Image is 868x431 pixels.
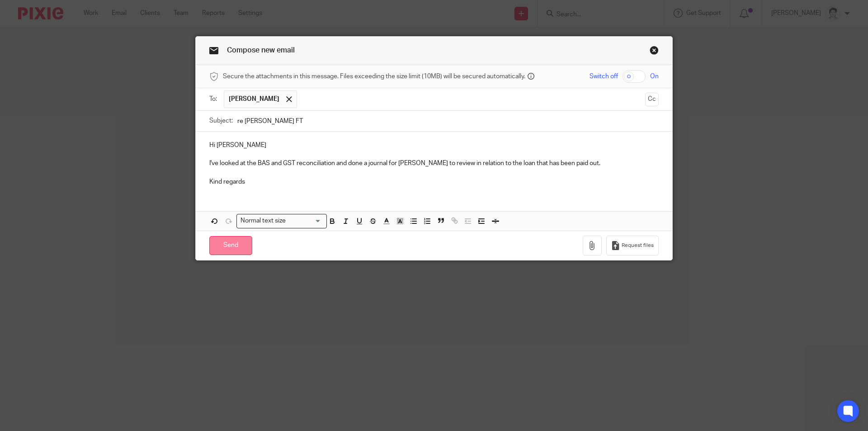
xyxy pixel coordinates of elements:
[229,95,279,104] span: [PERSON_NAME]
[209,95,219,104] label: To:
[606,236,659,256] button: Request files
[223,72,525,81] span: Secure the attachments in this message. Files exceeding the size limit (10MB) will be secured aut...
[239,216,288,226] span: Normal text size
[236,214,327,228] div: Search for option
[209,141,659,150] p: Hi [PERSON_NAME]
[209,236,252,256] input: Send
[622,242,654,249] span: Request files
[650,72,659,81] span: On
[590,72,618,81] span: Switch off
[289,216,321,226] input: Search for option
[227,47,295,54] span: Compose new email
[209,159,659,168] p: I've looked at the BAS and GST reconciliation and done a journal for [PERSON_NAME] to review in r...
[209,177,659,186] p: Kind regards
[650,46,659,58] a: Close this dialog window
[645,93,659,106] button: Cc
[209,116,233,125] label: Subject:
